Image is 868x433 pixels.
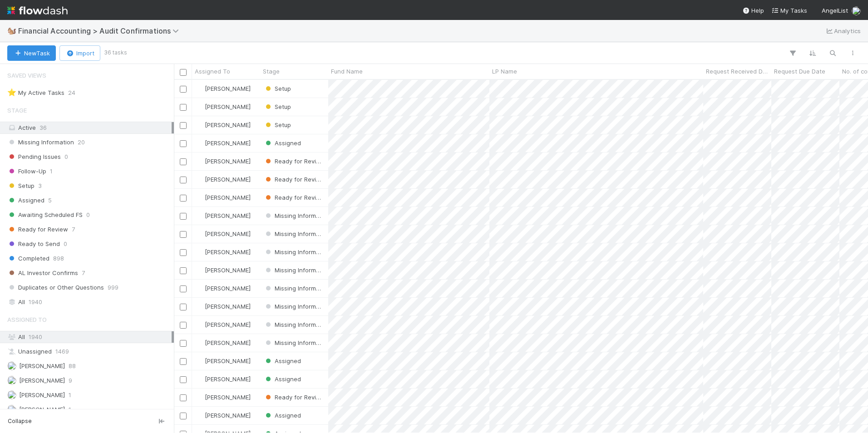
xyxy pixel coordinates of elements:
span: [PERSON_NAME] [205,121,251,128]
img: avatar_030f5503-c087-43c2-95d1-dd8963b2926c.png [196,176,203,183]
span: 24 [68,87,75,98]
span: [PERSON_NAME] [205,248,251,256]
img: avatar_487f705b-1efa-4920-8de6-14528bcda38c.png [196,230,203,237]
img: avatar_c7c7de23-09de-42ad-8e02-7981c37ee075.png [7,390,16,399]
span: Assigned [7,195,44,206]
div: [PERSON_NAME] [196,266,251,275]
img: avatar_487f705b-1efa-4920-8de6-14528bcda38c.png [196,139,203,147]
div: [PERSON_NAME] [196,193,251,202]
div: [PERSON_NAME] [196,102,251,111]
span: [PERSON_NAME] [205,212,251,219]
div: [PERSON_NAME] [196,302,251,311]
span: 9 [69,375,72,386]
div: Assigned [264,138,301,148]
input: Toggle Row Selected [180,376,187,383]
span: Collapse [8,417,32,425]
span: Missing Information [264,339,330,346]
input: Toggle Row Selected [180,213,187,220]
span: [PERSON_NAME] [205,394,251,401]
span: Stage [263,67,280,76]
img: avatar_030f5503-c087-43c2-95d1-dd8963b2926c.png [196,194,203,201]
span: Setup [264,103,291,110]
div: Missing Information [264,247,324,256]
img: avatar_487f705b-1efa-4920-8de6-14528bcda38c.png [196,85,203,92]
span: Ready for Review [264,176,325,183]
input: Toggle All Rows Selected [180,69,187,76]
div: Help [742,6,764,15]
span: 1 [69,389,71,401]
span: Duplicates or Other Questions [7,282,104,293]
div: Missing Information [264,338,324,347]
div: [PERSON_NAME] [196,247,251,256]
div: [PERSON_NAME] [196,411,251,420]
span: [PERSON_NAME] [205,103,251,110]
input: Toggle Row Selected [180,413,187,419]
span: Assigned [264,139,301,147]
div: Assigned [264,374,301,384]
span: Missing Information [264,212,330,219]
input: Toggle Row Selected [180,104,187,111]
span: 36 [39,124,47,131]
span: Saved Views [7,66,46,84]
div: Missing Information [264,302,324,311]
span: [PERSON_NAME] [205,303,251,310]
span: Fund Name [331,67,363,76]
img: avatar_487f705b-1efa-4920-8de6-14528bcda38c.png [852,6,861,15]
span: [PERSON_NAME] [205,339,251,346]
img: avatar_487f705b-1efa-4920-8de6-14528bcda38c.png [196,303,203,310]
div: Active [7,122,172,133]
span: Missing Information [264,230,330,237]
img: logo-inverted-e16ddd16eac7371096b0.svg [7,3,68,18]
div: Ready for Review [264,157,324,166]
img: avatar_487f705b-1efa-4920-8de6-14528bcda38c.png [196,121,203,128]
span: 1 [50,166,53,177]
span: AL Investor Confirms [7,267,78,279]
span: [PERSON_NAME] [205,321,251,328]
span: Ready for Review [264,394,325,401]
input: Toggle Row Selected [180,231,187,238]
span: Missing Information [264,248,330,256]
img: avatar_487f705b-1efa-4920-8de6-14528bcda38c.png [196,248,203,256]
span: Ready for Review [7,224,68,235]
input: Toggle Row Selected [180,394,187,401]
img: avatar_030f5503-c087-43c2-95d1-dd8963b2926c.png [196,394,203,401]
span: 898 [53,253,64,264]
span: Completed [7,253,49,264]
span: [PERSON_NAME] [205,285,251,292]
input: Toggle Row Selected [180,267,187,274]
span: 1940 [29,333,42,340]
span: Assigned [264,412,301,419]
img: avatar_030f5503-c087-43c2-95d1-dd8963b2926c.png [196,157,203,165]
span: 20 [78,137,85,148]
span: 3 [38,180,42,192]
div: [PERSON_NAME] [196,229,251,238]
span: AngelList [822,7,848,14]
span: Setup [264,85,291,92]
span: Follow-Up [7,166,46,177]
span: Stage [7,101,27,119]
span: [PERSON_NAME] [19,406,65,413]
span: Ready for Review [264,194,325,201]
input: Toggle Row Selected [180,140,187,147]
div: [PERSON_NAME] [196,211,251,220]
span: [PERSON_NAME] [205,357,251,364]
div: Missing Information [264,284,324,293]
img: avatar_487f705b-1efa-4920-8de6-14528bcda38c.png [196,103,203,110]
img: avatar_487f705b-1efa-4920-8de6-14528bcda38c.png [196,321,203,328]
span: LP Name [492,67,517,76]
input: Toggle Row Selected [180,304,187,310]
div: Assigned [264,356,301,365]
span: 1469 [55,346,69,357]
img: avatar_030f5503-c087-43c2-95d1-dd8963b2926c.png [196,412,203,419]
img: avatar_d7f67417-030a-43ce-a3ce-a315a3ccfd08.png [196,357,203,364]
div: Setup [264,84,291,93]
span: Missing Information [264,321,330,328]
div: Ready for Review [264,393,324,402]
span: Missing Information [7,137,74,148]
small: 36 tasks [104,49,127,57]
img: avatar_e5ec2f5b-afc7-4357-8cf1-2139873d70b1.png [196,375,203,383]
div: Unassigned [7,346,172,357]
span: 0 [86,209,90,221]
div: [PERSON_NAME] [196,120,251,129]
span: [PERSON_NAME] [205,85,251,92]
